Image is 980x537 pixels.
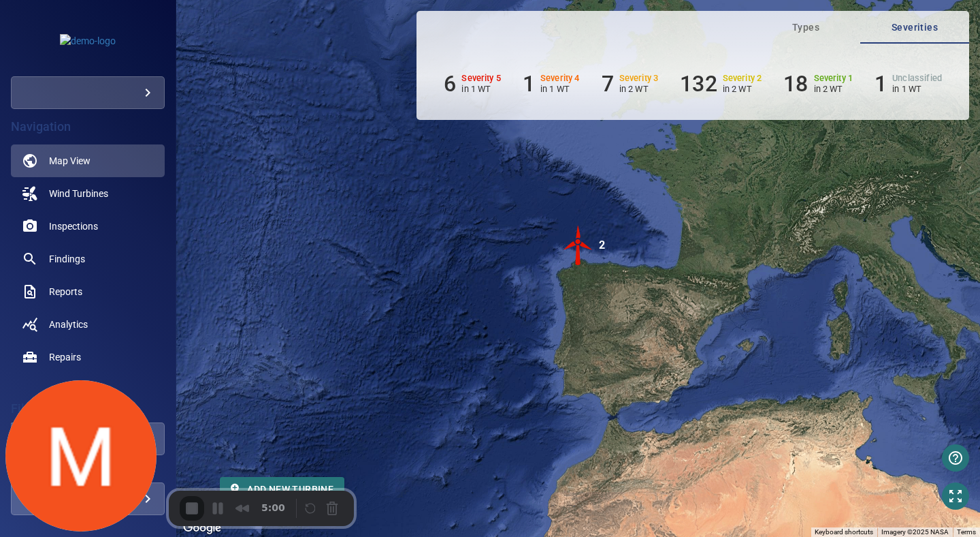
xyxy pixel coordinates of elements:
[875,71,887,97] h6: 1
[231,481,333,498] span: Add new turbine
[49,252,85,266] span: Findings
[602,71,614,97] h6: 7
[814,84,853,94] p: in 2 WT
[723,74,762,83] h6: Severity 2
[892,74,942,83] h6: Unclassified
[60,34,116,48] img: demo-logo
[558,225,599,266] img: windFarmIconCat5.svg
[558,225,599,268] gmp-advanced-marker: 2
[461,74,501,83] h6: Severity 5
[49,318,88,331] span: Analytics
[680,71,717,97] h6: 132
[11,177,165,210] a: windturbines noActive
[444,71,456,97] h6: 6
[180,519,225,537] img: Google
[49,219,98,233] span: Inspections
[11,275,165,308] a: reports noActive
[11,76,165,109] div: demo
[814,74,853,83] h6: Severity 1
[783,71,853,97] li: Severity 1
[619,74,659,83] h6: Severity 3
[11,144,165,177] a: map active
[619,84,659,94] p: in 2 WT
[881,528,949,536] span: Imagery ©2025 NASA
[180,519,225,537] a: Open this area in Google Maps (opens a new window)
[875,71,942,97] li: Severity Unclassified
[957,528,976,536] a: Terms (opens in new tab)
[49,154,91,168] span: Map View
[11,120,165,134] h4: Navigation
[49,187,108,200] span: Wind Turbines
[49,350,81,364] span: Repairs
[815,527,873,537] button: Keyboard shortcuts
[49,285,82,298] span: Reports
[11,341,165,373] a: repairs noActive
[599,225,605,266] div: 2
[11,210,165,243] a: inspections noActive
[680,71,762,97] li: Severity 2
[540,84,580,94] p: in 1 WT
[523,71,580,97] li: Severity 4
[892,84,942,94] p: in 1 WT
[783,71,808,97] h6: 18
[523,71,535,97] h6: 1
[11,243,165,275] a: findings noActive
[759,19,852,36] span: Types
[868,19,961,36] span: Severities
[220,477,344,502] button: Add new turbine
[461,84,501,94] p: in 1 WT
[11,308,165,341] a: analytics noActive
[540,74,580,83] h6: Severity 4
[723,84,762,94] p: in 2 WT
